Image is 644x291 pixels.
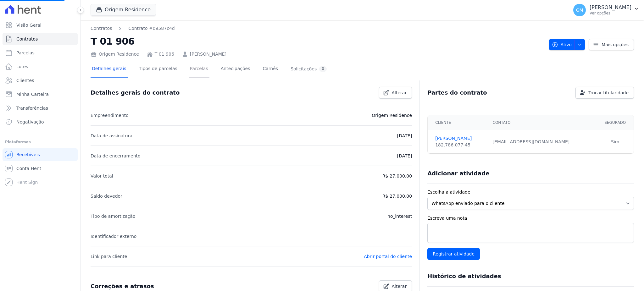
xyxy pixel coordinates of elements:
[155,51,174,58] a: T 01 906
[91,152,141,160] p: Data de encerramento
[91,112,129,119] p: Empreendimento
[91,283,154,290] h3: Correções e atrasos
[3,19,78,31] a: Visão Geral
[589,39,634,50] a: Mais opções
[575,87,634,99] a: Trocar titularidade
[219,61,252,78] a: Antecipações
[3,102,78,114] a: Transferências
[576,8,583,12] span: GM
[128,25,175,32] a: Contrato #d9587c4d
[3,33,78,45] a: Contratos
[372,112,412,119] p: Origem Residence
[602,41,629,48] span: Mais opções
[427,89,487,96] h3: Partes do contrato
[190,51,226,58] a: [PERSON_NAME]
[3,60,78,73] a: Lotes
[16,22,42,28] span: Visão Geral
[379,87,412,99] a: Alterar
[91,61,128,78] a: Detalhes gerais
[382,192,412,200] p: R$ 27.000,00
[568,1,644,19] button: GM [PERSON_NAME] Ver opções
[91,192,122,200] p: Saldo devedor
[16,63,28,70] span: Lotes
[364,254,412,259] a: Abrir portal do cliente
[435,142,485,148] div: 182.786.077-45
[428,115,489,130] th: Cliente
[427,248,480,260] input: Registrar atividade
[397,132,412,140] p: [DATE]
[138,61,179,78] a: Tipos de parcelas
[427,272,501,280] h3: Histórico de atividades
[16,165,41,172] span: Conta Hent
[16,36,38,42] span: Contratos
[91,25,175,32] nav: Breadcrumb
[189,61,209,78] a: Parcelas
[382,172,412,180] p: R$ 27.000,00
[435,135,485,142] a: [PERSON_NAME]
[588,90,629,96] span: Trocar titularidade
[493,139,593,145] div: [EMAIL_ADDRESS][DOMAIN_NAME]
[489,115,597,130] th: Contato
[392,283,407,289] span: Alterar
[16,77,34,84] span: Clientes
[289,61,328,78] a: Solicitações0
[3,116,78,128] a: Negativação
[291,66,327,72] div: Solicitações
[3,162,78,175] a: Conta Hent
[91,253,127,260] p: Link para cliente
[397,152,412,160] p: [DATE]
[91,25,112,32] a: Contratos
[3,47,78,59] a: Parcelas
[319,66,327,72] div: 0
[552,39,572,50] span: Ativo
[16,119,44,125] span: Negativação
[597,130,634,154] td: Sim
[3,148,78,161] a: Recebíveis
[427,215,634,222] label: Escreva uma nota
[91,25,544,32] nav: Breadcrumb
[16,50,35,56] span: Parcelas
[91,34,544,48] h2: T 01 906
[427,189,634,195] label: Escolha a atividade
[16,151,40,158] span: Recebíveis
[5,138,75,146] div: Plataformas
[91,4,156,16] button: Origem Residence
[597,115,634,130] th: Segurado
[91,89,180,96] h3: Detalhes gerais do contrato
[3,88,78,101] a: Minha Carteira
[427,170,489,177] h3: Adicionar atividade
[590,11,631,16] p: Ver opções
[16,91,49,97] span: Minha Carteira
[91,212,136,220] p: Tipo de amortização
[91,172,113,180] p: Valor total
[549,39,585,50] button: Ativo
[261,61,279,78] a: Carnês
[91,51,139,58] div: Origem Residence
[91,132,132,140] p: Data de assinatura
[91,233,136,240] p: Identificador externo
[3,74,78,87] a: Clientes
[16,105,48,111] span: Transferências
[590,4,631,11] p: [PERSON_NAME]
[392,90,407,96] span: Alterar
[387,212,412,220] p: no_interest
